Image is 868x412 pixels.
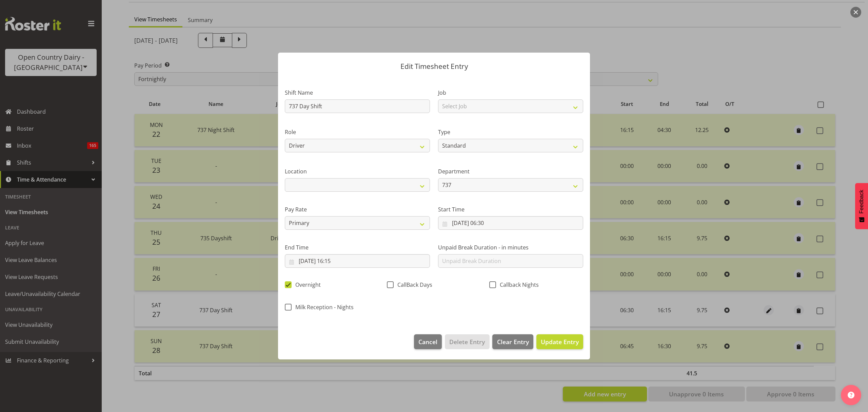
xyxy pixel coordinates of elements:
[497,337,529,346] span: Clear Entry
[414,334,442,349] button: Cancel
[292,304,354,311] span: Milk Reception - Nights
[438,254,583,268] input: Unpaid Break Duration
[285,205,430,213] label: Pay Rate
[496,281,539,288] span: Callback Nights
[438,167,583,175] label: Department
[438,128,583,136] label: Type
[855,183,868,229] button: Feedback - Show survey
[292,281,321,288] span: Overnight
[285,99,430,113] input: Shift Name
[394,281,432,288] span: CallBack Days
[438,205,583,213] label: Start Time
[418,337,437,346] span: Cancel
[541,338,579,346] span: Update Entry
[438,89,583,97] label: Job
[285,63,583,70] p: Edit Timesheet Entry
[285,167,430,175] label: Location
[285,243,430,251] label: End Time
[859,190,865,213] span: Feedback
[445,334,489,349] button: Delete Entry
[536,334,583,349] button: Update Entry
[848,392,854,398] img: help-xxl-2.png
[492,334,533,349] button: Clear Entry
[285,254,430,268] input: Click to select...
[438,243,583,251] label: Unpaid Break Duration - in minutes
[449,337,485,346] span: Delete Entry
[285,89,430,97] label: Shift Name
[285,128,430,136] label: Role
[438,216,583,230] input: Click to select...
